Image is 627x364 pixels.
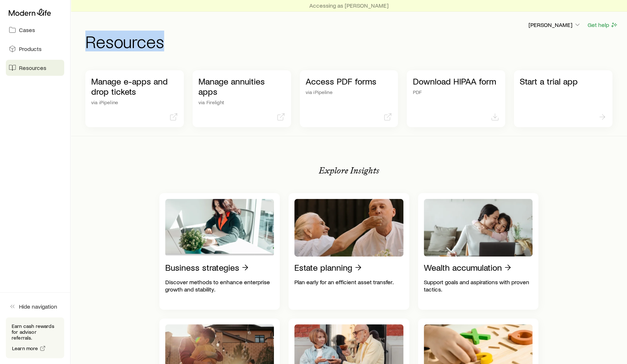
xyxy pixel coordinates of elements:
p: Accessing as [PERSON_NAME] [309,2,388,9]
img: Wealth accumulation [424,199,533,257]
p: PDF [413,89,499,95]
a: Products [6,41,64,57]
p: Wealth accumulation [424,262,502,273]
span: Hide navigation [19,303,57,310]
p: Business strategies [165,262,239,273]
span: Cases [19,26,35,34]
img: Business strategies [165,199,274,257]
p: via Firelight [198,99,285,105]
div: Earn cash rewards for advisor referrals.Learn more [6,317,64,358]
a: Cases [6,22,64,38]
p: via iPipeline [306,89,392,95]
p: Earn cash rewards for advisor referrals. [12,323,58,341]
p: Plan early for an efficient asset transfer. [294,278,403,286]
p: Start a trial app [520,76,607,86]
p: Manage annuities apps [198,76,285,97]
p: Explore Insights [319,165,379,176]
button: Get help [587,21,618,29]
span: Products [19,45,42,52]
p: Estate planning [294,262,352,273]
span: Learn more [12,346,38,351]
button: [PERSON_NAME] [528,21,581,30]
p: Access PDF forms [306,76,392,86]
p: Manage e-apps and drop tickets [91,76,178,97]
a: Resources [6,60,64,76]
p: Download HIPAA form [413,76,499,86]
button: Hide navigation [6,298,64,314]
a: Business strategiesDiscover methods to enhance enterprise growth and stability. [159,193,280,310]
h1: Resources [85,32,618,50]
p: Support goals and aspirations with proven tactics. [424,278,533,293]
p: via iPipeline [91,99,178,105]
a: Wealth accumulationSupport goals and aspirations with proven tactics. [418,193,539,310]
p: Discover methods to enhance enterprise growth and stability. [165,278,274,293]
a: Estate planningPlan early for an efficient asset transfer. [289,193,409,310]
span: Resources [19,64,46,71]
p: [PERSON_NAME] [529,21,581,28]
a: Download HIPAA formPDF [407,70,505,127]
img: Estate planning [294,199,403,257]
